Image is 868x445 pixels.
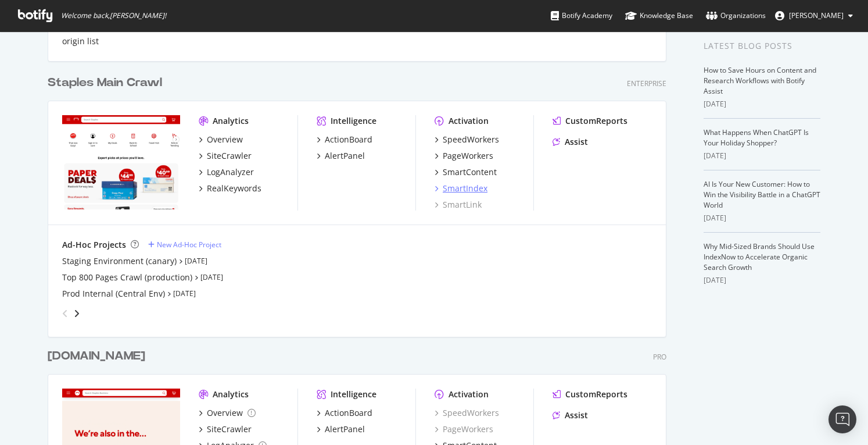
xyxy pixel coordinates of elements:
div: AlertPanel [325,423,365,435]
a: ActionBoard [317,407,372,419]
a: AlertPanel [317,150,365,162]
a: What Happens When ChatGPT Is Your Holiday Shopper? [704,127,809,148]
div: New Ad-Hoc Project [157,240,221,250]
span: David Johnson [789,10,844,20]
div: Intelligence [331,115,376,127]
a: ActionBoard [317,134,372,145]
img: staples.com [62,115,180,209]
div: Open Intercom Messenger [828,405,856,433]
a: Staging Environment (canary) [62,255,177,267]
a: SiteCrawler [199,150,252,162]
a: [DATE] [200,272,223,282]
div: Assist [565,136,588,148]
a: PageWorkers [435,150,493,162]
div: Latest Blog Posts [704,40,820,52]
button: [PERSON_NAME] [766,6,862,25]
a: [DOMAIN_NAME] [48,348,150,365]
a: Prod Internal (Central Env) [62,288,165,300]
a: AI Is Your New Customer: How to Win the Visibility Battle in a ChatGPT World [704,179,820,210]
div: [DATE] [704,275,820,286]
a: Assist [553,136,588,148]
div: [DATE] [704,213,820,223]
a: CustomReports [553,115,627,127]
div: Intelligence [331,389,376,400]
div: Organizations [706,10,766,22]
div: Knowledge Base [625,10,693,22]
div: Pro [653,352,666,362]
a: PageWorkers [435,423,493,435]
a: LogAnalyzer [199,166,254,178]
div: Assist [565,410,588,421]
a: CustomReports [553,389,627,400]
a: [DATE] [185,256,207,266]
div: Overview [207,407,243,419]
div: ActionBoard [325,134,372,145]
div: SpeedWorkers [443,134,499,145]
div: Analytics [213,389,249,400]
div: [DATE] [704,151,820,161]
a: SpeedWorkers [435,407,499,419]
a: SmartIndex [435,183,487,194]
div: SiteCrawler [207,423,252,435]
div: Activation [449,389,489,400]
div: Staples Main Crawl [48,74,162,91]
a: SmartLink [435,199,482,211]
div: Botify Academy [551,10,612,22]
a: SpeedWorkers [435,134,499,145]
a: New Ad-Hoc Project [148,240,221,250]
div: PageWorkers [443,150,493,162]
div: ActionBoard [325,407,372,419]
a: Top 800 Pages Crawl (production) [62,272,192,283]
div: [DATE] [704,99,820,109]
div: [DOMAIN_NAME] [48,348,145,365]
a: How to Save Hours on Content and Research Workflows with Botify Assist [704,65,816,96]
a: SmartContent [435,166,497,178]
div: CustomReports [565,389,627,400]
a: origin list [62,35,99,47]
div: SiteCrawler [207,150,252,162]
a: Overview [199,407,256,419]
a: SiteCrawler [199,423,252,435]
div: SmartIndex [443,183,487,194]
div: Ad-Hoc Projects [62,239,126,251]
div: SmartContent [443,166,497,178]
div: angle-left [58,304,73,323]
div: Overview [207,134,243,145]
div: Enterprise [627,79,666,88]
a: Why Mid-Sized Brands Should Use IndexNow to Accelerate Organic Search Growth [704,241,815,272]
div: Activation [449,115,489,127]
div: CustomReports [565,115,627,127]
a: Staples Main Crawl [48,74,167,91]
a: RealKeywords [199,183,261,194]
div: Analytics [213,115,249,127]
a: Assist [553,410,588,421]
a: Overview [199,134,243,145]
div: angle-right [73,308,81,319]
div: AlertPanel [325,150,365,162]
div: RealKeywords [207,183,261,194]
a: [DATE] [173,289,196,298]
a: AlertPanel [317,423,365,435]
div: LogAnalyzer [207,166,254,178]
span: Welcome back, [PERSON_NAME] ! [61,11,166,20]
